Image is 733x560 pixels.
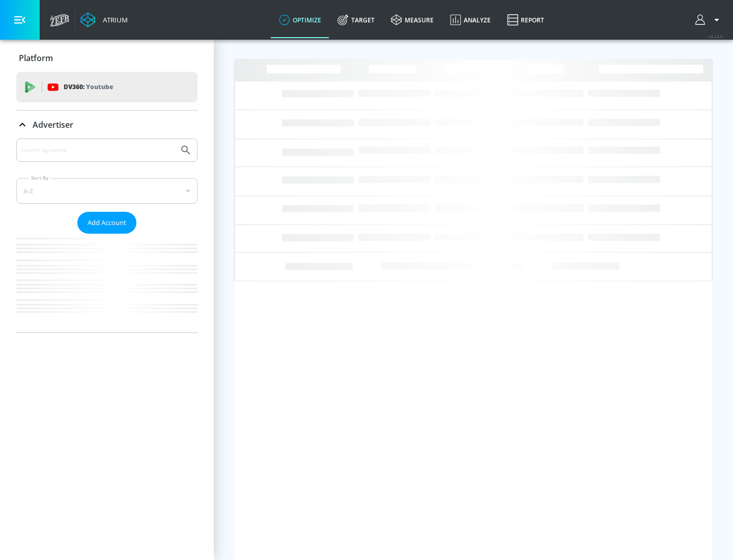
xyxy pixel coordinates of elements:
div: Atrium [99,15,128,24]
div: Platform [16,44,198,72]
div: Advertiser [16,110,198,139]
input: Search by name [20,144,175,157]
div: DV360: Youtube [16,72,198,102]
a: optimize [271,2,329,38]
div: A-Z [16,178,198,204]
a: Report [499,2,552,38]
span: v 4.24.0 [709,34,723,39]
div: Advertiser [16,138,198,332]
label: Sort By [29,175,51,181]
p: Youtube [86,81,113,92]
span: Add Account [88,217,126,229]
a: Atrium [80,12,128,27]
p: DV360: [64,81,113,93]
a: Analyze [442,2,499,38]
a: measure [383,2,442,38]
p: Platform [19,52,53,64]
p: Advertiser [33,119,73,130]
button: Add Account [77,212,136,234]
a: Target [329,2,383,38]
nav: list of Advertiser [16,234,198,332]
